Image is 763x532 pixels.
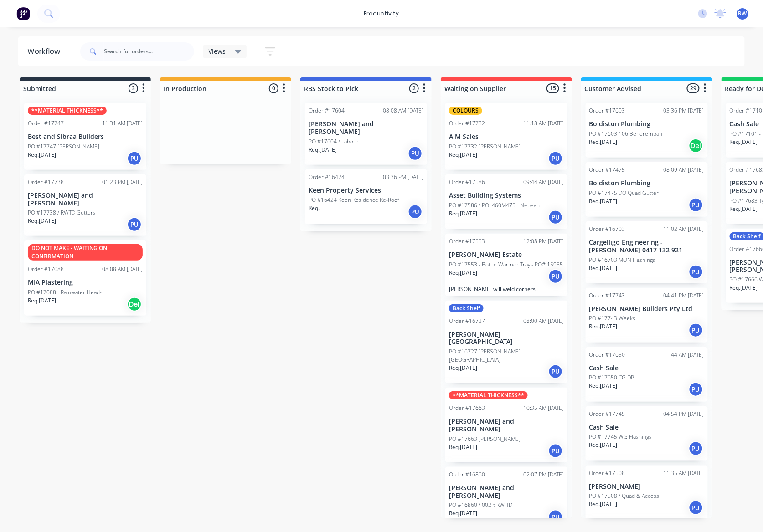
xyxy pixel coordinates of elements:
p: Req. [DATE] [309,146,337,154]
div: DO NOT MAKE - WAITING ON CONFIRMATIONOrder #1708808:08 AM [DATE]MIA PlasteringPO #17088 - Rainwat... [24,240,146,316]
p: PO #16424 Keen Residence Re-Roof [309,196,399,204]
p: PO #17604 / Labour [309,138,359,146]
p: PO #17553 - Bottle Warmer Trays PO# 15955 [449,261,563,269]
div: PU [689,501,703,515]
p: PO #17603 106 Benerembah [589,130,663,138]
div: PU [408,146,423,161]
p: Req. [DATE] [449,509,477,517]
p: PO #17743 Weeks [589,314,636,322]
div: Order #1750811:35 AM [DATE][PERSON_NAME]PO #17508 / Quad & AccessReq.[DATE]PU [586,465,708,520]
div: Order #17088 [28,265,64,273]
div: COLOURS [449,107,482,115]
p: [PERSON_NAME] will weld corners [449,286,564,292]
div: Order #1755312:08 PM [DATE][PERSON_NAME] EstatePO #17553 - Bottle Warmer Trays PO# 15955Req.[DATE... [445,234,567,296]
p: Req. [DATE] [28,151,56,159]
div: Order #17732 [449,119,485,128]
p: Best and Sibraa Builders [28,133,143,141]
p: [PERSON_NAME] [589,483,704,491]
p: PO #17738 / RWTD Gutters [28,209,96,217]
div: Order #17663 [449,404,485,412]
p: Req. [DATE] [589,322,618,331]
div: 03:36 PM [DATE] [664,107,704,115]
div: 12:08 PM [DATE] [523,237,564,246]
div: Del [689,138,703,153]
div: Order #16424 [309,173,345,181]
p: [PERSON_NAME] and [PERSON_NAME] [449,418,564,433]
p: PO #17650 CG DP [589,373,634,382]
p: Req. [309,204,320,212]
div: Order #17604 [309,107,345,115]
p: Req. [DATE] [589,382,618,390]
div: 11:35 AM [DATE] [664,469,704,477]
div: Order #1760303:36 PM [DATE]Boldiston PlumbingPO #17603 106 BenerembahReq.[DATE]Del [586,103,708,158]
div: PU [689,323,703,338]
div: **MATERIAL THICKNESS**Order #1766310:35 AM [DATE][PERSON_NAME] and [PERSON_NAME]PO #17663 [PERSON... [445,388,567,462]
p: [PERSON_NAME][GEOGRAPHIC_DATA] [449,331,564,346]
div: Order #1765011:44 AM [DATE]Cash SalePO #17650 CG DPReq.[DATE]PU [586,347,708,402]
p: PO #16860 / 002-t RW TD [449,501,512,509]
div: Order #1642403:36 PM [DATE]Keen Property ServicesPO #16424 Keen Residence Re-RoofReq.PU [305,169,427,224]
p: PO #17475 DO Quad Gutter [589,189,659,197]
p: Req. [DATE] [589,197,618,205]
p: Req. [DATE] [589,264,618,272]
p: Cash Sale [589,364,704,372]
div: DO NOT MAKE - WAITING ON CONFIRMATION [28,244,143,261]
p: Req. [DATE] [730,205,758,213]
div: Order #17745 [589,410,625,418]
div: PU [548,269,563,284]
div: COLOURSOrder #1773211:18 AM [DATE]AIM SalesPO #17732 [PERSON_NAME]Req.[DATE]PU [445,103,567,170]
div: Workflow [27,46,65,57]
div: 11:31 AM [DATE] [102,119,143,128]
div: 08:08 AM [DATE] [102,265,143,273]
div: Order #17747 [28,119,64,128]
p: Req. [DATE] [730,138,758,146]
div: Order #1773801:23 PM [DATE][PERSON_NAME] and [PERSON_NAME]PO #17738 / RWTD GuttersReq.[DATE]PU [24,174,146,236]
div: 11:02 AM [DATE] [664,225,704,233]
div: 03:36 PM [DATE] [383,173,423,181]
p: PO #17745 WG Flashings [589,433,652,441]
p: Req. [DATE] [449,210,477,218]
div: Back ShelfOrder #1672708:00 AM [DATE][PERSON_NAME][GEOGRAPHIC_DATA]PO #16727 [PERSON_NAME][GEOGRA... [445,301,567,384]
div: Order #17603 [589,107,625,115]
p: Req. [DATE] [28,297,56,305]
div: PU [689,441,703,456]
p: PO #16727 [PERSON_NAME][GEOGRAPHIC_DATA] [449,348,564,364]
p: Req. [DATE] [28,217,56,225]
span: Views [209,46,226,56]
div: PU [689,382,703,397]
p: Req. [DATE] [589,441,618,449]
div: 10:35 AM [DATE] [523,404,564,412]
p: Req. [DATE] [449,151,477,159]
div: 01:23 PM [DATE] [102,178,143,186]
p: PO #17747 [PERSON_NAME] [28,143,99,151]
div: 08:00 AM [DATE] [523,317,564,325]
div: Order #1747508:09 AM [DATE]Boldiston PlumbingPO #17475 DO Quad GutterReq.[DATE]PU [586,162,708,217]
p: PO #17088 - Rainwater Heads [28,288,103,297]
p: PO #17663 [PERSON_NAME] [449,435,521,443]
div: 02:07 PM [DATE] [523,471,564,479]
p: Cash Sale [589,424,704,431]
div: Order #1760408:08 AM [DATE][PERSON_NAME] and [PERSON_NAME]PO #17604 / LabourReq.[DATE]PU [305,103,427,165]
p: AIM Sales [449,133,564,141]
p: [PERSON_NAME] Estate [449,251,564,259]
div: Order #17743 [589,292,625,300]
div: Order #16727 [449,317,485,325]
div: **MATERIAL THICKNESS**Order #1774711:31 AM [DATE]Best and Sibraa BuildersPO #17747 [PERSON_NAME]R... [24,103,146,170]
div: **MATERIAL THICKNESS** [28,107,107,115]
div: **MATERIAL THICKNESS** [449,391,528,399]
div: Order #1670311:02 AM [DATE]Cargelligo Engineering - [PERSON_NAME] 0417 132 921PO #16703 MON Flash... [586,221,708,283]
div: Back Shelf [449,304,484,312]
input: Search for orders... [104,42,194,61]
div: PU [689,198,703,212]
div: Order #17738 [28,178,64,186]
p: PO #17508 / Quad & Access [589,492,660,500]
div: Order #17650 [589,351,625,359]
p: PO #16703 MON Flashings [589,256,656,264]
div: 08:09 AM [DATE] [664,166,704,174]
div: PU [548,510,563,524]
p: PO #17732 [PERSON_NAME] [449,143,521,151]
p: Req. [DATE] [449,269,477,277]
span: RW [738,10,747,18]
div: Order #16703 [589,225,625,233]
p: [PERSON_NAME] and [PERSON_NAME] [449,484,564,500]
